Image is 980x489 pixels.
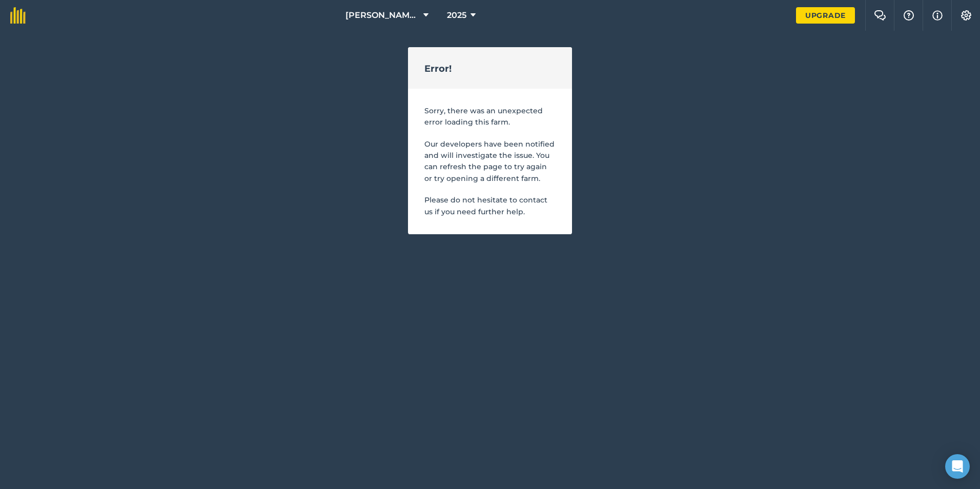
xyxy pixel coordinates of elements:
[424,105,556,128] p: Sorry, there was an unexpected error loading this farm.
[424,62,452,76] h2: Error!
[424,138,556,185] p: Our developers have been notified and will investigate the issue. You can refresh the page to try...
[903,10,915,21] img: A question mark icon
[874,10,886,21] img: Two speech bubbles overlapping with the left bubble in the forefront
[447,9,466,22] span: 2025
[960,10,972,21] img: A cog icon
[945,454,970,479] div: Open Intercom Messenger
[424,194,556,217] p: Please do not hesitate to contact us if you need further help.
[796,7,855,24] a: Upgrade
[932,9,943,22] img: svg+xml;base64,PHN2ZyB4bWxucz0iaHR0cDovL3d3dy53My5vcmcvMjAwMC9zdmciIHdpZHRoPSIxNyIgaGVpZ2h0PSIxNy...
[10,7,26,24] img: fieldmargin Logo
[345,9,419,22] span: [PERSON_NAME] Farm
